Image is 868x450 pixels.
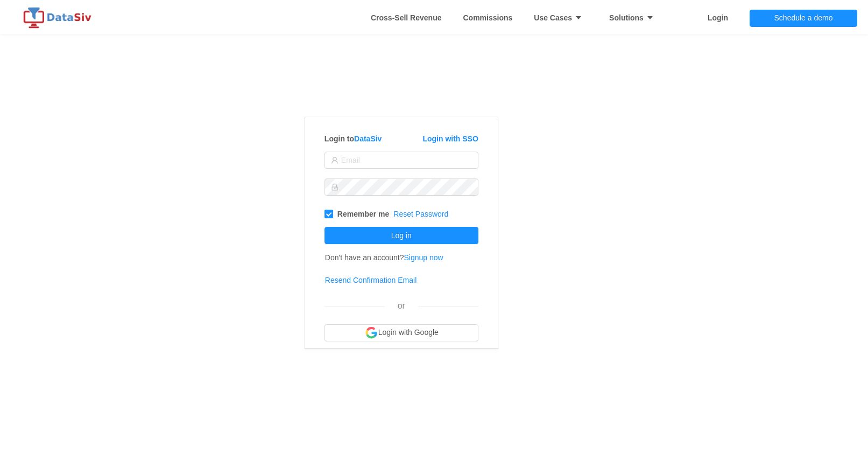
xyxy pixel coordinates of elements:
[572,14,582,22] i: icon: caret-down
[337,210,390,218] strong: Remember me
[708,2,728,34] a: Login
[463,2,512,34] a: Commissions
[371,2,442,34] a: Whitespace
[404,253,443,262] a: Signup now
[324,152,478,169] input: Email
[324,246,444,269] td: Don't have an account?
[609,13,659,22] strong: Solutions
[354,134,382,143] a: DataSiv
[393,210,448,218] a: Reset Password
[324,227,478,244] button: Log in
[22,7,97,28] img: logo
[398,301,405,310] span: or
[750,10,857,27] button: Schedule a demo
[331,183,338,191] i: icon: lock
[331,156,338,164] i: icon: user
[422,134,478,143] a: Login with SSO
[325,276,417,284] a: Resend Confirmation Email
[324,134,382,143] strong: Login to
[534,13,588,22] strong: Use Cases
[644,14,654,22] i: icon: caret-down
[324,324,478,341] button: Login with Google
